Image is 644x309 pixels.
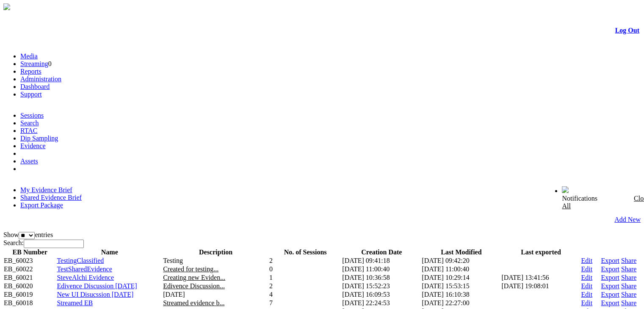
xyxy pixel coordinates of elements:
[621,291,636,298] a: Share
[501,273,580,282] td: [DATE] 13:41:56
[20,201,63,209] a: Export Package
[342,273,421,282] td: [DATE] 10:36:58
[601,299,619,306] a: Export
[342,282,421,290] td: [DATE] 15:52:23
[269,265,342,273] td: 0
[57,282,137,290] a: Edivence Discussion [DATE]
[3,239,84,246] label: Search:
[163,274,225,281] span: Creating new Eviden...
[3,231,53,238] label: Show entries
[621,299,636,306] a: Share
[467,187,545,193] span: Welcome, Subarthi (Administrator)
[269,299,342,307] td: 7
[20,60,48,67] a: Streaming
[3,273,56,282] td: EB_60021
[57,257,104,264] a: TestingClassified
[581,291,592,298] a: Edit
[615,27,639,34] a: Log Out
[269,248,342,257] th: No. of Sessions: activate to sort column ascending
[20,68,41,75] a: Reports
[20,119,39,127] a: Search
[57,274,114,281] a: SteveAlchi Evidence
[621,265,636,273] a: Share
[163,257,183,264] span: Testing
[501,282,580,290] td: [DATE] 19:08:01
[163,291,185,298] span: [DATE]
[421,290,501,299] td: [DATE] 16:10:38
[48,60,52,67] span: 0
[57,299,93,306] a: Streamed EB
[342,265,421,273] td: [DATE] 11:00:40
[421,273,501,282] td: [DATE] 10:29:14
[581,274,592,281] a: Edit
[269,282,342,290] td: 2
[57,265,112,273] a: TestSharedEvidence
[342,257,421,265] td: [DATE] 09:41:18
[20,83,50,90] a: Dashboard
[601,274,619,281] a: Export
[421,257,501,265] td: [DATE] 09:42:20
[163,282,225,290] span: Edivence Discussion...
[421,299,501,307] td: [DATE] 22:27:00
[3,265,56,273] td: EB_60022
[24,240,84,248] input: Search:
[20,135,58,142] a: Dip Sampling
[614,216,641,223] a: Add New
[3,248,56,257] th: EB Number: activate to sort column ascending
[562,195,623,210] div: Notifications
[56,248,163,257] th: Name: activate to sort column ascending
[20,112,44,119] a: Sessions
[269,257,342,265] td: 2
[269,273,342,282] td: 1
[342,290,421,299] td: [DATE] 16:09:53
[621,257,636,264] a: Share
[421,282,501,290] td: [DATE] 15:53:15
[581,265,592,273] a: Edit
[601,265,619,273] a: Export
[421,248,501,257] th: Last Modified: activate to sort column ascending
[19,232,35,239] select: Showentries
[163,265,218,273] span: Created for testing...
[342,248,421,257] th: Creation Date: activate to sort column ascending
[601,291,619,298] a: Export
[581,257,592,264] a: Edit
[621,274,636,281] a: Share
[269,290,342,299] td: 4
[581,282,592,290] a: Edit
[20,186,72,193] a: My Evidence Brief
[20,194,82,201] a: Shared Evidence Brief
[601,282,619,290] a: Export
[20,91,42,98] a: Support
[20,52,38,60] a: Media
[562,186,569,193] img: bell24.png
[57,291,133,298] a: New UI Disucssion [DATE]
[3,282,56,290] td: EB_60020
[20,75,61,83] a: Administration
[342,299,421,307] td: [DATE] 22:24:53
[621,282,636,290] a: Share
[163,299,224,306] span: Streamed evidence b...
[421,265,501,273] td: [DATE] 11:00:40
[601,257,619,264] a: Export
[3,257,56,265] td: EB_60023
[20,157,38,165] a: Assets
[581,299,592,306] a: Edit
[3,299,56,307] td: EB_60018
[3,3,10,10] img: arrow-3.png
[20,142,46,149] a: Evidence
[163,248,269,257] th: Description: activate to sort column ascending
[3,290,56,299] td: EB_60019
[501,248,580,257] th: Last exported: activate to sort column ascending
[20,127,37,134] a: RTAC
